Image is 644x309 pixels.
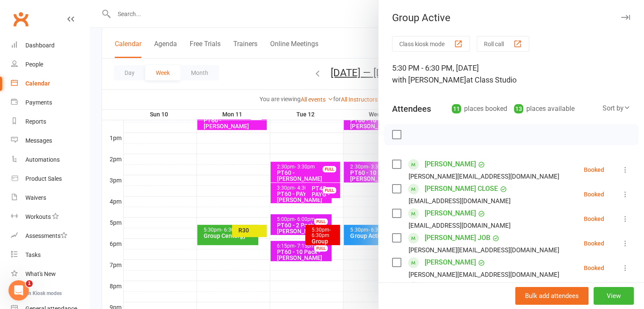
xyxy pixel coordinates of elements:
[11,207,89,226] a: Workouts
[466,75,517,84] span: at Class Studio
[392,62,630,86] div: 5:30 PM - 6:30 PM, [DATE]
[11,226,89,246] a: Assessments
[25,175,62,182] div: Product Sales
[25,80,50,87] div: Calendar
[11,131,89,150] a: Messages
[25,156,60,163] div: Automations
[409,171,559,182] div: [PERSON_NAME][EMAIL_ADDRESS][DOMAIN_NAME]
[425,231,490,245] a: [PERSON_NAME] JOB
[594,287,634,305] button: View
[10,8,31,30] a: Clubworx
[584,191,604,197] div: Booked
[379,12,644,24] div: Group Active
[26,280,33,287] span: 1
[11,112,89,131] a: Reports
[452,103,507,115] div: places booked
[584,240,604,246] div: Booked
[11,169,89,188] a: Product Sales
[392,36,470,52] button: Class kiosk mode
[11,36,89,55] a: Dashboard
[392,103,431,115] div: Attendees
[515,287,589,305] button: Bulk add attendees
[25,270,56,277] div: What's New
[425,157,476,171] a: [PERSON_NAME]
[425,207,476,220] a: [PERSON_NAME]
[514,104,523,113] div: 13
[11,93,89,112] a: Payments
[584,265,604,271] div: Booked
[425,182,498,196] a: [PERSON_NAME] CLOSE
[8,280,29,301] iframe: Intercom live chat
[25,194,46,201] div: Waivers
[409,269,559,280] div: [PERSON_NAME][EMAIL_ADDRESS][DOMAIN_NAME]
[452,104,461,113] div: 11
[11,55,89,74] a: People
[11,246,89,265] a: Tasks
[25,213,51,220] div: Workouts
[25,61,43,68] div: People
[409,245,559,256] div: [PERSON_NAME][EMAIL_ADDRESS][DOMAIN_NAME]
[409,196,511,207] div: [EMAIL_ADDRESS][DOMAIN_NAME]
[25,42,55,49] div: Dashboard
[25,99,52,106] div: Payments
[25,251,41,258] div: Tasks
[11,188,89,207] a: Waivers
[584,216,604,222] div: Booked
[584,167,604,173] div: Booked
[11,150,89,169] a: Automations
[425,256,476,269] a: [PERSON_NAME]
[392,75,466,84] span: with [PERSON_NAME]
[514,103,575,115] div: places available
[477,36,529,52] button: Roll call
[11,265,89,284] a: What's New
[425,280,476,294] a: [PERSON_NAME]
[603,103,630,114] div: Sort by
[409,220,511,231] div: [EMAIL_ADDRESS][DOMAIN_NAME]
[25,118,46,125] div: Reports
[11,74,89,93] a: Calendar
[25,137,52,144] div: Messages
[25,232,67,239] div: Assessments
